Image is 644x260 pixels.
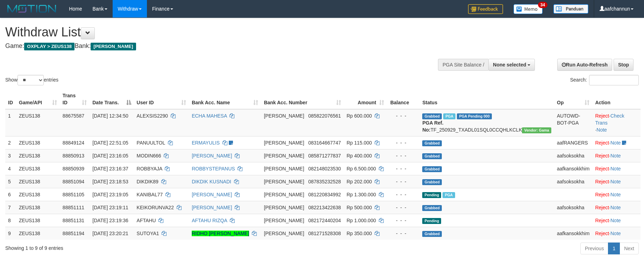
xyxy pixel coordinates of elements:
[347,205,372,210] span: Rp 500.000
[63,231,84,236] span: 88851194
[610,140,621,146] a: Note
[264,140,304,146] span: [PERSON_NAME]
[264,153,304,159] span: [PERSON_NAME]
[610,218,621,223] a: Note
[308,113,341,119] span: Copy 085822076561 to clipboard
[592,214,641,227] td: ·
[261,89,344,109] th: Bank Acc. Number: activate to sort column ascending
[614,59,634,71] a: Stop
[553,4,588,14] img: panduan.png
[264,192,304,197] span: [PERSON_NAME]
[422,140,442,146] span: Grabbed
[92,153,128,159] span: [DATE] 23:16:05
[347,179,372,184] span: Rp 202.000
[137,231,159,236] span: SUTOYA1
[419,109,554,136] td: TF_250929_TXADL01SQL0CCQHLKCLK
[16,149,60,162] td: ZEUS138
[192,166,235,171] a: ROBBYSTEPANUS
[63,140,84,146] span: 88849124
[192,205,232,210] a: [PERSON_NAME]
[592,149,641,162] td: ·
[16,201,60,214] td: ZEUS138
[5,201,16,214] td: 7
[620,243,639,254] a: Next
[595,140,609,146] a: Reject
[347,140,372,146] span: Rp 115.000
[192,113,227,119] a: ECHA MAHESA
[422,120,443,133] b: PGA Ref. No:
[610,231,621,236] a: Note
[137,153,161,159] span: MODIN666
[16,89,60,109] th: Game/API: activate to sort column ascending
[390,112,417,119] div: - - -
[137,113,168,119] span: ALEXSIS2290
[422,166,442,172] span: Grabbed
[610,153,621,159] a: Note
[608,243,620,254] a: 1
[570,75,639,85] label: Search:
[596,127,607,133] a: Note
[554,201,592,214] td: aafsoksokha
[192,140,220,146] a: ERMAYULIS
[595,231,609,236] a: Reject
[60,89,90,109] th: Trans ID: activate to sort column ascending
[92,231,128,236] span: [DATE] 23:20:21
[390,165,417,172] div: - - -
[5,43,422,50] h4: Game: Bank:
[610,205,621,210] a: Note
[91,43,136,50] span: [PERSON_NAME]
[5,75,58,85] label: Show entries
[16,214,60,227] td: ZEUS138
[137,140,165,146] span: PANUULTOL
[92,113,128,119] span: [DATE] 12:34:50
[390,152,417,159] div: - - -
[580,243,608,254] a: Previous
[390,178,417,185] div: - - -
[92,140,128,146] span: [DATE] 22:51:05
[422,218,441,224] span: Pending
[137,218,156,223] span: AFTAHU
[189,89,261,109] th: Bank Acc. Name: activate to sort column ascending
[589,75,639,85] input: Search:
[17,75,44,85] select: Showentries
[192,192,232,197] a: [PERSON_NAME]
[63,179,84,184] span: 88851094
[137,166,162,171] span: ROBBYAJA
[422,113,442,119] span: Grabbed
[390,139,417,146] div: - - -
[422,192,441,198] span: Pending
[468,4,503,14] img: Feedback.jpg
[592,201,641,214] td: ·
[595,113,609,119] a: Reject
[438,59,488,71] div: PGA Site Balance /
[422,231,442,237] span: Grabbed
[63,218,84,223] span: 88851131
[5,162,16,175] td: 4
[344,89,387,109] th: Amount: activate to sort column ascending
[595,113,624,126] a: Check Trans
[16,109,60,136] td: ZEUS138
[522,127,551,133] span: Vendor URL: https://trx31.1velocity.biz
[308,218,341,223] span: Copy 082172440204 to clipboard
[24,43,75,50] span: OXPLAY > ZEUS138
[592,162,641,175] td: ·
[554,89,592,109] th: Op: activate to sort column ascending
[422,179,442,185] span: Grabbed
[264,179,304,184] span: [PERSON_NAME]
[390,230,417,237] div: - - -
[137,179,158,184] span: DIKDIK89
[538,2,547,8] span: 34
[5,149,16,162] td: 3
[63,205,84,210] span: 88851111
[595,205,609,210] a: Reject
[347,113,372,119] span: Rp 600.000
[488,59,535,71] button: None selected
[264,205,304,210] span: [PERSON_NAME]
[308,231,341,236] span: Copy 081271528308 to clipboard
[554,149,592,162] td: aafsoksokha
[443,192,455,198] span: Marked by aafkaynarin
[554,162,592,175] td: aafkansokkhim
[92,205,128,210] span: [DATE] 23:19:11
[5,214,16,227] td: 8
[422,153,442,159] span: Grabbed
